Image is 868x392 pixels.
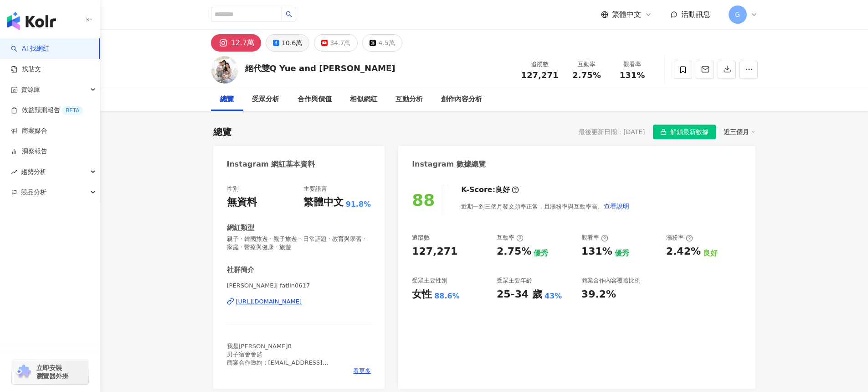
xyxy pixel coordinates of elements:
[211,34,262,52] button: 12.7萬
[581,287,616,302] div: 39.2%
[441,94,482,105] div: 創作內容分析
[353,367,371,375] span: 看更多
[615,248,629,258] div: 優秀
[11,169,17,175] span: rise
[497,287,542,302] div: 25-34 歲
[412,234,430,242] div: 追蹤數
[11,44,49,53] a: searchAI 找網紅
[298,94,332,105] div: 合作與價值
[11,147,47,156] a: 洞察報告
[346,199,371,209] span: 91.8%
[534,248,548,258] div: 優秀
[581,234,608,242] div: 觀看率
[412,277,447,285] div: 受眾主要性別
[461,197,630,215] div: 近期一到三個月發文頻率正常，且漲粉率與互動率高。
[579,128,645,136] div: 最後更新日期：[DATE]
[362,34,402,52] button: 4.5萬
[670,125,709,140] span: 解鎖最新數據
[227,235,371,251] span: 親子 · 韓國旅遊 · 親子旅遊 · 日常話題 · 教育與學習 · 家庭 · 醫療與健康 · 旅遊
[245,63,395,74] div: 絕代雙Q Yue and [PERSON_NAME]
[227,185,239,193] div: 性別
[612,10,641,20] span: 繁體中文
[581,277,641,285] div: 商業合作內容覆蓋比例
[412,287,432,302] div: 女性
[21,182,46,203] span: 競品分析
[21,162,46,182] span: 趨勢分析
[227,298,371,306] a: [URL][DOMAIN_NAME]
[497,277,532,285] div: 受眾主要年齡
[653,125,716,139] button: 解鎖最新數據
[231,37,255,49] div: 12.7萬
[303,195,344,209] div: 繁體中文
[11,126,47,136] a: 商案媒合
[604,203,629,210] span: 查看說明
[681,10,710,19] span: 活動訊息
[252,94,279,105] div: 受眾分析
[282,37,302,49] div: 10.6萬
[603,197,630,215] button: 查看說明
[461,185,519,195] div: K-Score :
[7,12,56,30] img: logo
[735,10,740,20] span: G
[412,191,435,209] div: 88
[21,79,40,100] span: 資源庫
[378,37,395,49] div: 4.5萬
[236,298,302,306] div: [URL][DOMAIN_NAME]
[12,360,88,384] a: chrome extension立即安裝 瀏覽器外掛
[36,364,68,380] span: 立即安裝 瀏覽器外掛
[497,245,531,259] div: 2.75%
[227,282,371,290] span: [PERSON_NAME]| fatlin0617
[330,37,350,49] div: 34.7萬
[11,65,41,74] a: 找貼文
[521,60,559,69] div: 追蹤數
[620,71,645,80] span: 131%
[350,94,377,105] div: 相似網紅
[227,159,315,169] div: Instagram 網紅基本資料
[615,60,650,69] div: 觀看率
[220,94,234,105] div: 總覽
[521,70,559,80] span: 127,271
[266,34,309,52] button: 10.6萬
[581,245,612,259] div: 131%
[227,195,257,209] div: 無資料
[412,159,486,169] div: Instagram 數據總覽
[666,245,701,259] div: 2.42%
[412,245,457,259] div: 127,271
[544,291,562,301] div: 43%
[666,234,693,242] div: 漲粉率
[495,185,510,195] div: 良好
[15,365,32,379] img: chrome extension
[724,126,755,138] div: 近三個月
[572,71,601,80] span: 2.75%
[497,234,524,242] div: 互動率
[314,34,358,52] button: 34.7萬
[11,106,83,115] a: 效益預測報告BETA
[303,185,327,193] div: 主要語言
[227,265,254,275] div: 社群簡介
[211,56,238,84] img: KOL Avatar
[570,60,604,69] div: 互動率
[286,11,292,17] span: search
[395,94,423,105] div: 互動分析
[434,291,460,301] div: 88.6%
[227,223,254,233] div: 網紅類型
[703,248,718,258] div: 良好
[213,125,231,138] div: 總覽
